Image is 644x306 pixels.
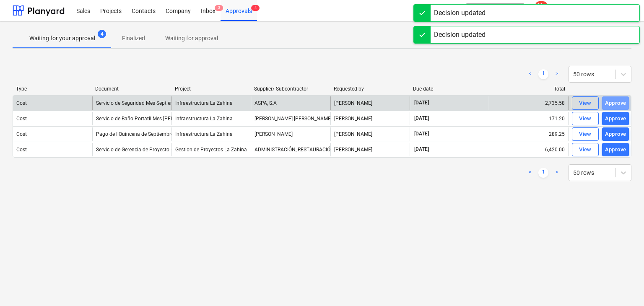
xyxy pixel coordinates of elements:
[334,86,406,92] div: Requested by
[572,143,599,156] button: View
[552,168,562,178] a: Next page
[16,86,88,92] div: Type
[605,99,626,108] div: Approve
[602,127,629,141] button: Approve
[175,86,247,92] div: Project
[602,266,644,306] div: Widget de chat
[96,116,201,122] div: Servicio de Baño Portatil Mes [PERSON_NAME]
[251,143,330,156] div: ADMINISTRACIÓN, RESTAURACIÓN, INSPECCIÓN Y CONSTRUCCIÓN DE PROYECTOS, S.A.(ARICSA)
[16,116,27,122] div: Cost
[489,112,568,125] div: 171.20
[602,96,629,110] button: Approve
[29,34,95,43] p: Waiting for your approval
[525,69,535,79] a: Previous page
[413,130,430,137] span: [DATE]
[605,114,626,124] div: Approve
[602,266,644,306] iframe: Chat Widget
[175,147,247,153] span: Gestion de Proyectos La Zahina
[96,131,174,137] div: Pago de I Quincena de Septiembre
[489,143,568,156] div: 6,420.00
[552,69,562,79] a: Next page
[175,100,233,106] span: Infraestructura La Zahina
[493,86,565,92] div: Total
[330,112,410,125] div: [PERSON_NAME]
[330,96,410,110] div: [PERSON_NAME]
[579,114,592,124] div: View
[434,8,486,18] div: Decision updated
[330,143,410,156] div: [PERSON_NAME]
[98,30,106,38] span: 4
[538,69,548,79] a: Page 1 is your current page
[251,127,330,141] div: [PERSON_NAME]
[572,127,599,141] button: View
[602,143,629,156] button: Approve
[413,115,430,122] span: [DATE]
[175,116,233,122] span: Infraestructura La Zahina
[572,112,599,125] button: View
[602,112,629,125] button: Approve
[489,127,568,141] div: 289.25
[254,86,327,92] div: Supplier/ Subcontractor
[165,34,218,43] p: Waiting for approval
[96,100,182,106] div: Servicio de Seguridad Mes Septiembre
[579,145,592,155] div: View
[525,168,535,178] a: Previous page
[605,130,626,139] div: Approve
[572,96,599,110] button: View
[413,146,430,153] span: [DATE]
[251,112,330,125] div: [PERSON_NAME] [PERSON_NAME]
[538,168,548,178] a: Page 1 is your current page
[579,130,592,139] div: View
[16,147,27,153] div: Cost
[215,5,223,11] span: 3
[96,147,209,153] div: Servicio de Gerencia de Proyecto - Mes Septiembre
[489,96,568,110] div: 2,735.58
[579,99,592,108] div: View
[16,131,27,137] div: Cost
[605,145,626,155] div: Approve
[330,127,410,141] div: [PERSON_NAME]
[251,96,330,110] div: ASPA, S.A
[251,5,260,11] span: 4
[122,34,145,43] p: Finalized
[413,86,486,92] div: Due date
[413,99,430,106] span: [DATE]
[95,86,168,92] div: Document
[16,100,27,106] div: Cost
[175,131,233,137] span: Infraestructura La Zahina
[434,30,486,40] div: Decision updated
